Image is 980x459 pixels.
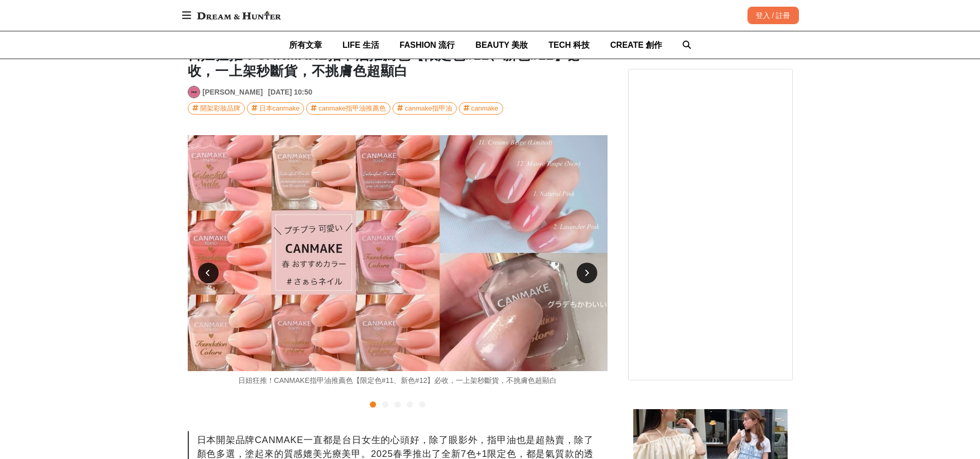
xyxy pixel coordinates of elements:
[610,31,662,59] a: CREATE 創作
[268,87,312,98] div: [DATE] 10:50
[475,31,528,59] a: BEAUTY 美妝
[188,86,200,98] img: Avatar
[400,41,455,49] span: FASHION 流行
[192,6,286,25] img: Dream & Hunter
[188,135,608,371] img: 5b3e9f38-1a5c-4331-8a28-3f9b1135a60f.jpg
[610,41,662,49] span: CREATE 創作
[747,7,799,24] div: 登入 / 註冊
[471,103,498,114] div: canmake
[188,102,245,115] a: 開架彩妝品牌
[393,102,457,115] a: canmake指甲油
[188,47,608,79] h1: 日妞狂推！CANMAKE指甲油推薦色【限定色#11、新色#12】必收，一上架秒斷貨，不挑膚色超顯白
[188,375,608,386] div: 日妞狂推！CANMAKE指甲油推薦色【限定色#11、新色#12】必收，一上架秒斷貨，不挑膚色超顯白
[306,102,390,115] a: canmake指甲油推薦色
[289,31,322,59] a: 所有文章
[548,31,590,59] a: TECH 科技
[188,86,200,98] a: Avatar
[289,41,322,49] span: 所有文章
[343,31,379,59] a: LIFE 生活
[259,103,300,114] div: 日本canmake
[475,41,528,49] span: BEAUTY 美妝
[548,41,590,49] span: TECH 科技
[400,31,455,59] a: FASHION 流行
[247,102,305,115] a: 日本canmake
[405,103,452,114] div: canmake指甲油
[203,87,263,98] a: [PERSON_NAME]
[459,102,503,115] a: canmake
[343,41,379,49] span: LIFE 生活
[200,103,240,114] div: 開架彩妝品牌
[318,103,386,114] div: canmake指甲油推薦色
